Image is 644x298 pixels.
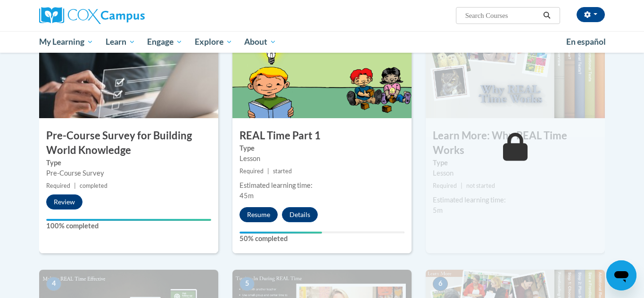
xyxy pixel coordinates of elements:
span: Required [239,168,264,175]
input: Search Courses [464,10,540,21]
a: En español [560,32,612,52]
span: 6 [433,277,448,291]
span: | [267,168,269,175]
div: Estimated learning time: [433,195,598,205]
button: Account Settings [577,7,605,22]
span: | [461,182,462,189]
div: Estimated learning time: [239,180,405,191]
span: Engage [147,36,182,48]
button: Details [282,207,318,222]
span: 5 [239,277,255,291]
a: Engage [141,31,189,53]
button: Review [46,194,83,209]
div: Lesson [433,168,598,178]
span: 4 [46,277,61,291]
span: | [74,182,76,189]
span: 45m [239,192,254,200]
label: 50% completed [239,234,405,244]
label: Type [433,158,598,168]
span: completed [80,182,107,189]
a: Learn [99,31,141,53]
img: Course Image [232,24,412,118]
span: not started [466,182,495,189]
span: 5m [433,206,443,214]
label: Type [46,158,211,168]
h3: REAL Time Part 1 [232,129,412,143]
a: My Learning [33,31,99,53]
button: Resume [239,207,278,222]
img: Course Image [39,24,218,118]
span: Required [433,182,457,189]
div: Your progress [46,219,211,221]
button: Search [540,10,554,21]
div: Your progress [239,232,322,234]
img: Course Image [426,24,605,118]
img: Cox Campus [39,7,145,24]
div: Lesson [239,153,405,164]
span: About [244,36,276,48]
div: Pre-Course Survey [46,168,211,178]
span: En español [566,37,606,47]
div: Main menu [25,31,619,53]
label: Type [239,143,405,153]
h3: Pre-Course Survey for Building World Knowledge [39,129,218,158]
h3: Learn More: Why REAL Time Works [426,129,605,158]
span: started [273,168,292,175]
a: About [239,31,283,53]
label: 100% completed [46,221,211,231]
span: Learn [106,36,135,48]
span: Explore [195,36,232,48]
span: My Learning [39,36,93,48]
a: Explore [189,31,239,53]
iframe: Button to launch messaging window [606,260,636,290]
span: Required [46,182,70,189]
a: Cox Campus [39,7,218,24]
